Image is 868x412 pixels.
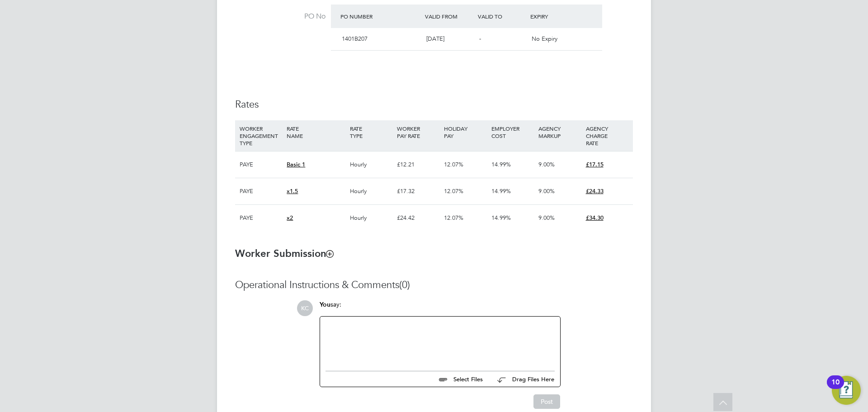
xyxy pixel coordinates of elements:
button: Open Resource Center, 10 new notifications [832,376,861,405]
span: £17.15 [586,161,604,168]
div: Valid From [423,8,476,24]
div: AGENCY MARKUP [536,120,583,144]
span: No Expiry [532,35,557,43]
label: PO No [235,12,325,21]
h3: Rates [235,98,633,111]
div: Valid To [476,8,528,24]
div: PAYE [237,152,284,178]
span: [DATE] [426,35,444,43]
div: say: [320,300,561,316]
div: £17.32 [395,178,442,204]
div: AGENCY CHARGE RATE [584,120,631,151]
button: Drag Files Here [490,370,555,389]
div: EMPLOYER COST [489,120,536,144]
div: RATE TYPE [348,120,395,144]
span: 12.07% [444,214,463,222]
div: RATE NAME [284,120,347,144]
span: 14.99% [491,187,511,195]
span: 9.00% [538,214,555,222]
div: PAYE [237,205,284,231]
span: x1.5 [287,187,298,195]
div: Hourly [348,178,395,204]
span: 14.99% [491,161,511,168]
div: Hourly [348,152,395,178]
span: x2 [287,214,293,222]
span: 1401B207 [342,35,368,43]
span: £24.33 [586,187,604,195]
span: (0) [399,279,410,291]
div: £12.21 [395,152,442,178]
div: Expiry [528,8,581,24]
span: 9.00% [538,187,555,195]
div: 10 [831,382,840,394]
span: 14.99% [491,214,511,222]
div: WORKER ENGAGEMENT TYPE [237,120,284,151]
span: 9.00% [538,161,555,168]
div: PAYE [237,178,284,204]
b: Worker Submission [235,247,333,260]
span: Basic 1 [287,161,305,168]
div: HOLIDAY PAY [442,120,489,144]
span: KC [297,300,313,316]
span: 12.07% [444,187,463,195]
span: £34.30 [586,214,604,222]
div: Hourly [348,205,395,231]
h3: Operational Instructions & Comments [235,279,633,292]
span: You [320,301,330,308]
div: WORKER PAY RATE [395,120,442,144]
button: Post [533,394,560,409]
span: - [479,35,481,43]
span: 12.07% [444,161,463,168]
div: £24.42 [395,205,442,231]
div: PO Number [338,8,423,24]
